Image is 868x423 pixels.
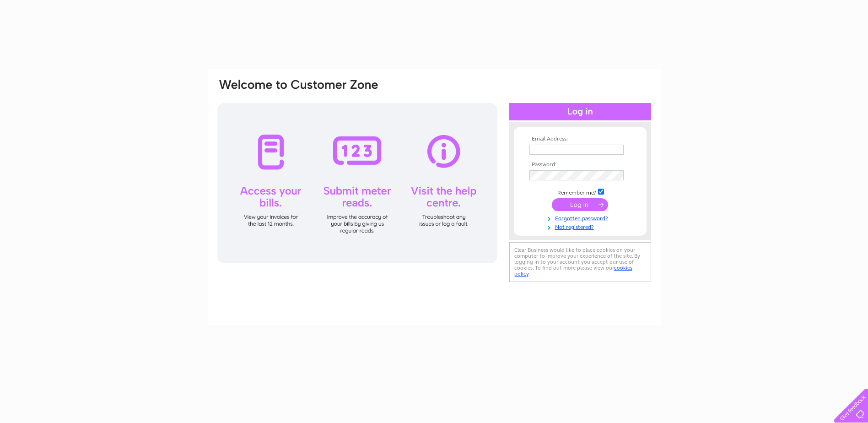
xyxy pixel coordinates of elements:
[514,265,632,277] a: cookies policy
[529,222,633,231] a: Not registered?
[527,162,633,168] th: Password:
[527,136,633,142] th: Email Address:
[509,242,651,282] div: Clear Business would like to place cookies on your computer to improve your experience of the sit...
[552,198,608,211] input: Submit
[529,213,633,222] a: Forgotten password?
[527,187,633,196] td: Remember me?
